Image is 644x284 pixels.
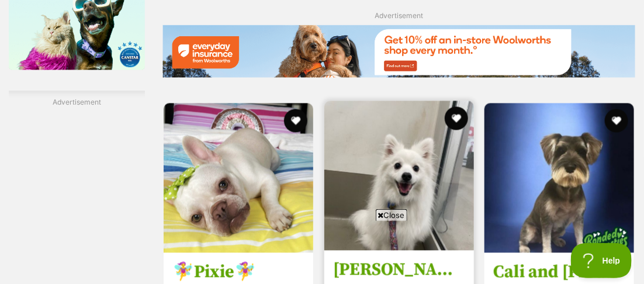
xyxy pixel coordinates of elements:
[284,109,307,133] button: favourite
[493,261,625,283] h3: Cali and [PERSON_NAME]
[571,243,632,278] iframe: Help Scout Beacon - Open
[164,103,313,253] img: 🧚‍♀️Pixie🧚‍♀️ - French Bulldog
[162,25,635,79] a: Everyday Insurance promotional banner
[109,226,535,278] iframe: Advertisement
[375,11,423,20] span: Advertisement
[576,214,634,272] img: bonded besties
[605,109,628,133] button: favourite
[484,103,634,253] img: Cali and Theo - Schnauzer Dog
[376,209,407,221] span: Close
[324,101,474,251] img: Kai - Japanese Spitz Dog
[162,25,635,78] img: Everyday Insurance promotional banner
[444,107,468,130] button: favourite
